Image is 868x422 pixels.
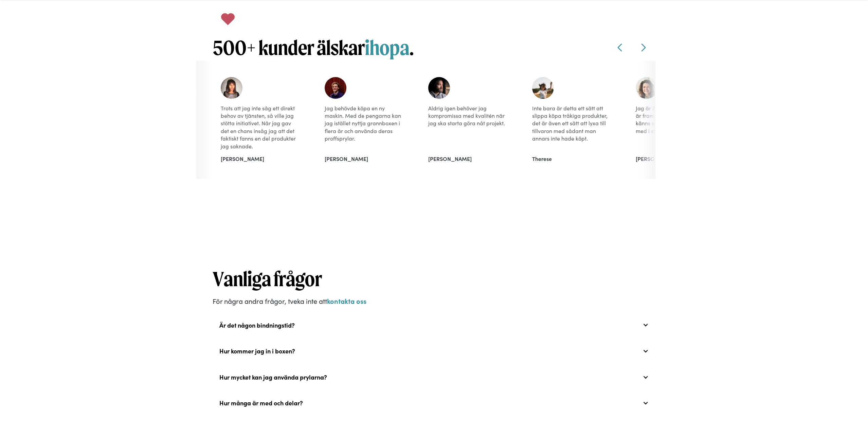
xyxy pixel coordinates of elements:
[365,35,409,60] span: ihopa
[213,340,655,362] div: Hur kommer jag in i boxen?
[428,155,508,163] div: [PERSON_NAME]
[532,104,612,142] p: Inte bara är detta ett sätt att slippa köpa tråkiga produkter, det är även ett sätt att lyxa till...
[221,104,300,150] p: Trots att jag inte såg ett direkt behov av tjänsten, så ville jag stötta initiativet. När jag gav...
[221,77,242,99] img: Linda
[213,35,414,61] h1: 500+ kunder älskar .
[219,322,295,329] div: Är det någon bindningstid?
[221,155,300,163] div: [PERSON_NAME]
[636,104,715,135] p: Jag är övertygad om att detta är framtiden och jag tycker det känns spännande att få vara med i s...
[325,104,404,142] p: Jag behövde köpa en ny maskin. Med de pengarna kan jag istället nyttja grannboxen i flera år och ...
[532,77,554,99] img: Therese
[636,155,715,163] div: [PERSON_NAME]
[219,373,327,381] div: Hur mycket kan jag använda prylarna?
[428,104,508,127] p: Aldrig igen behöver jag kompromissa med kvalitén när jag ska starta göra nåt projekt.
[327,296,366,306] a: kontakta oss
[219,399,303,407] div: Hur många är med och delar?
[636,77,657,99] img: Caroline
[213,266,655,292] h1: Vanliga frågor
[325,77,346,99] img: Emanuel
[325,155,404,163] div: [PERSON_NAME]
[219,347,295,355] div: Hur kommer jag in i boxen?
[213,366,655,388] div: Hur mycket kan jag använda prylarna?
[213,314,655,336] div: Är det någon bindningstid?
[428,77,450,99] img: Robert
[532,155,612,163] div: Therese
[213,296,655,306] p: För några andra frågor, tveka inte att
[213,392,655,414] div: Hur många är med och delar?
